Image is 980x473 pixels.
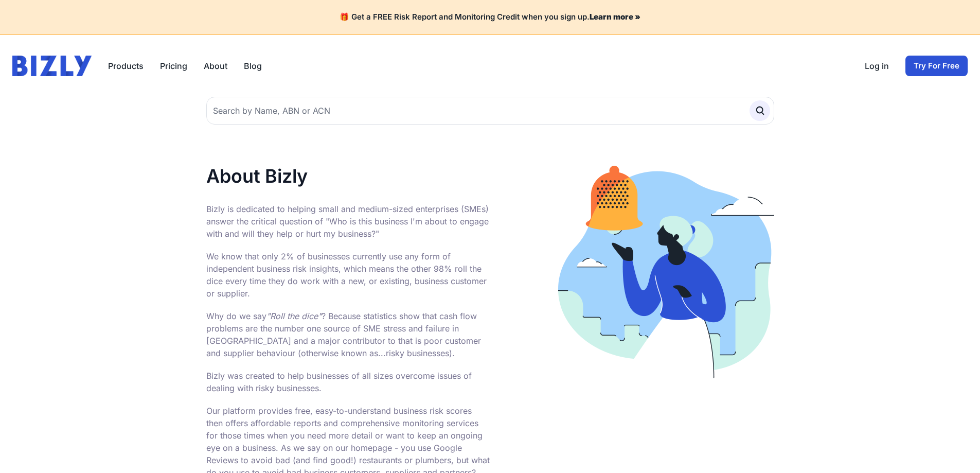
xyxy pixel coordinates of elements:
[206,370,490,394] p: Bizly was created to help businesses of all sizes overcome issues of dealing with risky businesses.
[206,250,490,300] p: We know that only 2% of businesses currently use any form of independent business risk insights, ...
[108,60,144,72] button: Products
[206,166,490,186] h1: About Bizly
[206,97,774,125] input: Search by Name, ABN or ACN
[206,310,490,359] p: Why do we say ? Because statistics show that cash flow problems are the number one source of SME ...
[206,203,490,240] p: Bizly is dedicated to helping small and medium-sized enterprises (SMEs) answer the critical quest...
[244,60,262,72] a: Blog
[266,311,322,321] i: "Roll the dice"
[204,60,227,72] a: About
[905,56,968,76] a: Try For Free
[865,60,889,72] a: Log in
[160,60,187,72] a: Pricing
[590,12,640,22] a: Learn more »
[12,12,968,22] h4: 🎁 Get a FREE Risk Report and Monitoring Credit when you sign up.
